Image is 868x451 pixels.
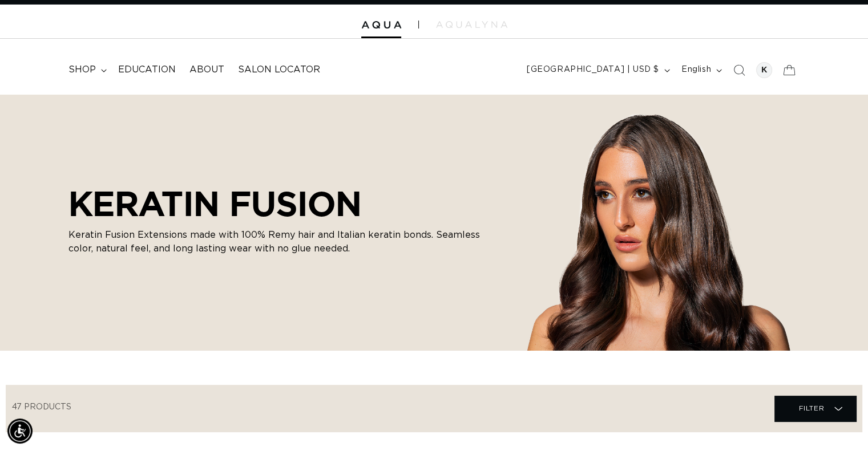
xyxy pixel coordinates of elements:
h2: KERATIN FUSION [68,184,502,224]
div: Accessibility Menu [7,419,33,444]
summary: shop [62,57,111,83]
img: aqualyna.com [436,21,507,28]
span: Salon Locator [238,64,320,76]
img: Aqua Hair Extensions [361,21,401,29]
span: 47 products [12,403,71,411]
span: English [681,64,711,76]
span: Education [118,64,176,76]
summary: Search [726,58,752,83]
button: English [675,59,726,81]
a: About [183,57,231,83]
summary: Filter [774,396,856,421]
a: Salon Locator [231,57,327,83]
a: Education [111,57,183,83]
span: Filter [798,397,824,419]
span: [GEOGRAPHIC_DATA] | USD $ [527,64,659,76]
span: About [189,64,224,76]
p: Keratin Fusion Extensions made with 100% Remy hair and Italian keratin bonds. Seamless color, nat... [68,228,502,255]
span: shop [68,64,96,76]
button: [GEOGRAPHIC_DATA] | USD $ [520,59,675,81]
